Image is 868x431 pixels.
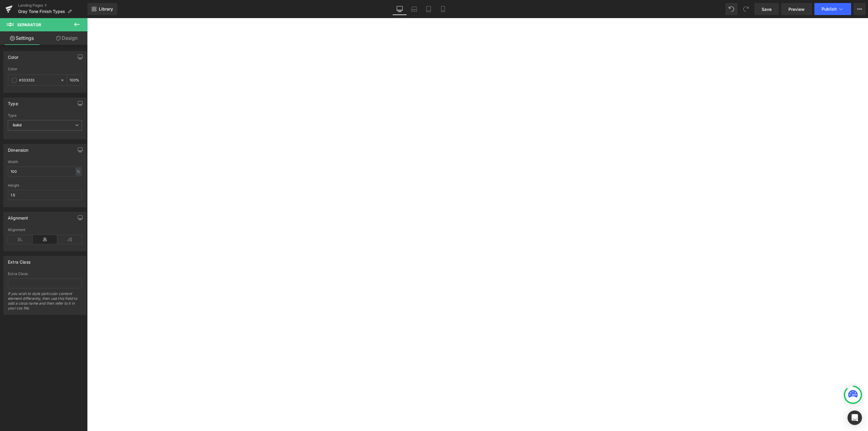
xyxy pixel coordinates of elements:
[8,183,82,188] div: Height
[762,6,772,12] span: Save
[99,6,113,12] span: Library
[8,67,82,71] div: Color
[13,123,22,127] b: Solid
[848,410,862,425] div: Open Intercom Messenger
[822,7,837,11] span: Publish
[67,75,82,85] div: %
[8,190,82,200] input: auto
[19,77,58,84] input: Color
[18,3,87,8] a: Landing Pages
[8,98,18,106] div: Type
[8,256,30,265] div: Extra Class
[8,144,29,153] div: Dimension
[421,3,436,15] a: Tablet
[87,3,117,15] a: New Library
[781,3,812,15] a: Preview
[8,51,18,60] div: Color
[392,3,407,15] a: Desktop
[8,212,28,220] div: Alignment
[8,228,82,232] div: Alignment
[8,160,82,164] div: Width
[407,3,421,15] a: Laptop
[436,3,450,15] a: Mobile
[814,3,851,15] button: Publish
[740,3,752,15] button: Redo
[8,113,82,118] div: Type
[854,3,866,15] button: More
[17,22,41,27] span: Separator
[725,3,737,15] button: Undo
[8,166,82,176] input: auto
[788,6,805,12] span: Preview
[8,291,82,315] div: If you wish to style particular content element differently, then use this field to add a class n...
[18,9,65,14] span: Gray Tone Finish Types
[8,272,82,276] div: Extra Class
[76,167,81,176] div: %
[45,31,89,45] a: Design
